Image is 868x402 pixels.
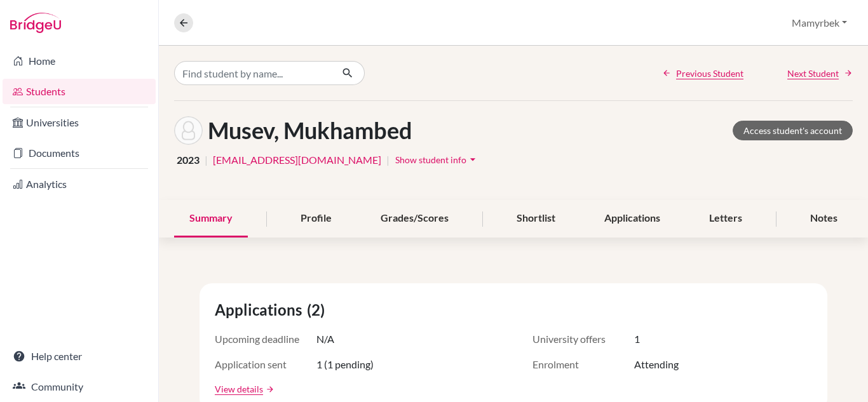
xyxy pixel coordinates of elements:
[3,171,156,197] a: Analytics
[215,332,316,347] span: Upcoming deadline
[466,153,479,166] i: arrow_drop_down
[532,357,634,372] span: Enrolment
[395,154,466,165] span: Show student info
[365,200,464,238] div: Grades/Scores
[285,200,347,238] div: Profile
[215,298,307,321] span: Applications
[316,357,374,372] span: 1 (1 pending)
[3,140,156,166] a: Documents
[316,332,334,347] span: N/A
[733,121,853,140] a: Access student's account
[174,200,248,238] div: Summary
[215,382,263,396] a: View details
[174,61,332,85] input: Find student by name...
[263,385,275,394] a: arrow_forward
[177,152,200,168] span: 2023
[205,152,208,168] span: |
[662,67,743,80] a: Previous Student
[10,13,61,33] img: Bridge-U
[694,200,757,238] div: Letters
[787,67,853,80] a: Next Student
[787,67,839,80] span: Next Student
[795,200,853,238] div: Notes
[501,200,571,238] div: Shortlist
[307,298,330,321] span: (2)
[386,152,390,168] span: |
[213,152,381,168] a: [EMAIL_ADDRESS][DOMAIN_NAME]
[3,110,156,135] a: Universities
[215,357,316,372] span: Application sent
[208,117,412,144] h1: Musev, Mukhambed
[676,67,743,80] span: Previous Student
[395,150,480,170] button: Show student infoarrow_drop_down
[786,11,853,35] button: Mamyrbek
[634,357,679,372] span: Attending
[3,48,156,74] a: Home
[3,374,156,399] a: Community
[589,200,675,238] div: Applications
[634,332,640,347] span: 1
[3,79,156,104] a: Students
[174,116,203,145] img: Mukhambed Musev's avatar
[3,344,156,369] a: Help center
[532,332,634,347] span: University offers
